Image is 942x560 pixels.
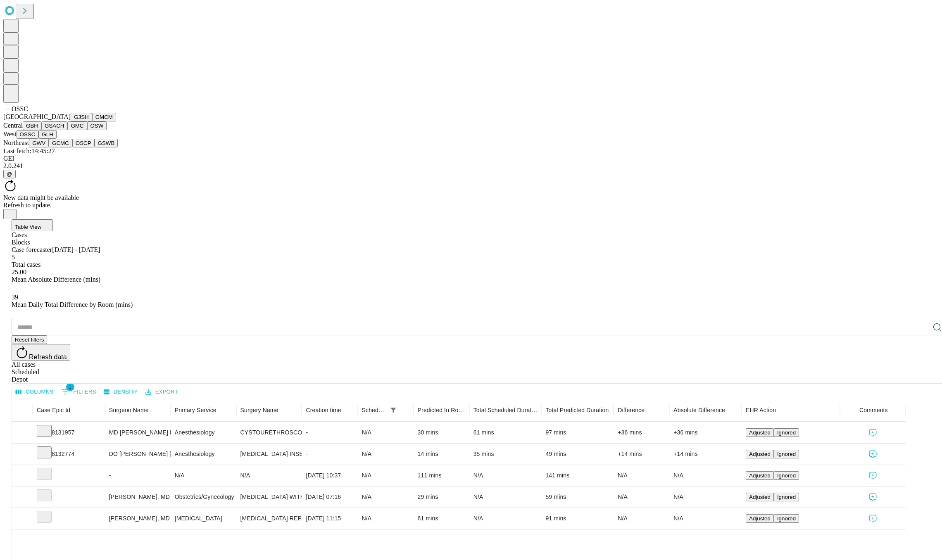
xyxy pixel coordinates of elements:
[618,407,645,413] div: Difference
[746,450,774,458] button: Adjusted
[746,493,774,501] button: Adjusted
[673,422,737,443] div: +36 mins
[306,508,353,529] div: [DATE] 11:15
[37,486,101,529] div: 8127355
[306,422,353,443] div: -
[859,407,888,413] div: Comments
[473,407,539,413] div: Total Scheduled Duration
[16,447,29,462] button: Expand
[175,444,232,465] div: Anesthesiology
[175,486,232,508] div: Obstetrics/Gynecology
[749,494,771,500] span: Adjusted
[175,508,232,529] div: [MEDICAL_DATA]
[143,386,180,399] button: Export
[95,139,118,147] button: GSWB
[618,444,665,465] div: +14 mins
[240,422,298,443] div: CYSTOURETHROSCOPY WITH INSERTION URETERAL [MEDICAL_DATA]
[618,465,665,486] div: N/A
[362,407,387,413] div: Scheduled In Room Duration
[12,219,53,231] button: Table View
[362,486,409,508] div: N/A
[12,301,133,308] span: Mean Daily Total Difference by Room (mins)
[618,508,665,529] div: N/A
[545,486,609,508] div: 59 mins
[618,422,665,443] div: +36 mins
[774,428,799,437] button: Ignored
[418,465,465,486] div: 111 mins
[306,486,353,508] div: [DATE] 07:16
[777,429,796,436] span: Ignored
[3,209,17,219] button: Close
[673,407,725,413] div: Absolute Difference
[72,139,95,147] button: OSCP
[774,450,799,458] button: Ignored
[109,486,167,508] div: [PERSON_NAME], MD
[71,113,92,121] button: GJSH
[545,444,609,465] div: 49 mins
[7,171,12,177] span: @
[29,139,49,147] button: GWV
[175,465,232,486] div: N/A
[240,486,298,508] div: [MEDICAL_DATA] WITH [MEDICAL_DATA] AND/OR [MEDICAL_DATA] WITH OR WITHOUT D\T\C
[388,404,399,416] div: 1 active filter
[12,344,70,361] button: Refresh data
[673,508,737,529] div: N/A
[92,113,116,121] button: GMCM
[12,335,47,344] button: Reset filters
[418,407,466,413] div: Predicted In Room Duration
[12,294,18,301] span: 39
[362,465,409,486] div: N/A
[59,385,98,399] button: Show filters
[777,451,796,457] span: Ignored
[109,444,167,465] div: DO [PERSON_NAME] [PERSON_NAME] Do
[545,407,609,413] div: Total Predicted Duration
[3,155,939,162] div: GEI
[3,202,939,209] div: Refresh to update.
[673,486,737,508] div: N/A
[109,422,167,443] div: MD [PERSON_NAME] Md
[473,422,538,443] div: 61 mins
[3,194,939,202] div: New data might be available
[12,261,40,268] span: Total cases
[29,354,67,361] span: Refresh data
[3,178,939,219] div: New data might be availableRefresh to update.Close
[473,444,538,465] div: 35 mins
[102,386,140,399] button: Density
[3,122,23,129] span: Central
[746,514,774,523] button: Adjusted
[774,493,799,501] button: Ignored
[418,444,465,465] div: 14 mins
[418,508,465,529] div: 61 mins
[618,486,665,508] div: N/A
[37,465,101,507] div: 7826034
[12,246,52,253] span: Case forecaster
[473,508,538,529] div: N/A
[774,471,799,480] button: Ignored
[16,490,29,505] button: Expand
[746,471,774,480] button: Adjusted
[66,383,74,391] span: 1
[777,515,796,522] span: Ignored
[749,451,771,457] span: Adjusted
[15,337,44,343] span: Reset filters
[473,486,538,508] div: N/A
[473,465,538,486] div: N/A
[388,404,399,416] button: Show filters
[362,444,409,465] div: N/A
[12,254,15,261] span: 5
[175,407,216,413] div: Primary Service
[306,465,353,486] div: [DATE] 10:37
[38,130,56,139] button: GLH
[3,131,17,138] span: West
[777,494,796,500] span: Ignored
[37,422,101,443] div: 8131957
[3,147,55,154] span: Last fetch: 14:45:27
[14,386,56,399] button: Select columns
[749,515,771,522] span: Adjusted
[37,407,70,413] div: Case Epic Id
[3,170,16,178] button: @
[3,162,939,170] div: 2.0.241
[12,268,26,275] span: 25.00
[3,139,29,146] span: Northeast
[240,407,278,413] div: Surgery Name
